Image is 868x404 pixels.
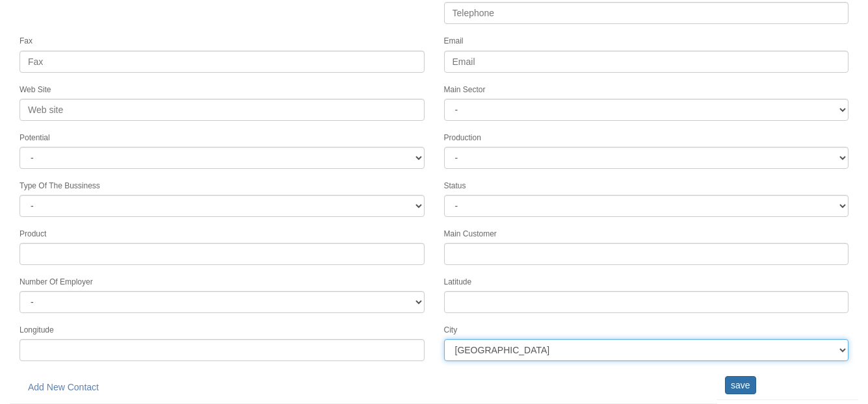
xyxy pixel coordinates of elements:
[444,277,472,288] label: Latitude
[20,36,33,47] label: Fax
[20,181,100,192] label: Type Of The Bussiness
[20,325,54,336] label: Longitude
[20,99,425,121] input: Web site
[444,325,458,336] label: City
[444,133,481,144] label: Production
[444,51,849,73] input: Email
[444,2,849,24] input: Telephone
[20,51,425,73] input: Fax
[725,376,756,394] input: save
[444,229,497,240] label: Main Customer
[20,229,46,240] label: Product
[444,181,466,192] label: Status
[20,133,50,144] label: Potential
[20,277,93,288] label: Number Of Employer
[444,36,464,47] label: Email
[20,84,51,95] label: Web Site
[20,376,107,398] a: Add New Contact
[444,84,486,95] label: Main Sector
